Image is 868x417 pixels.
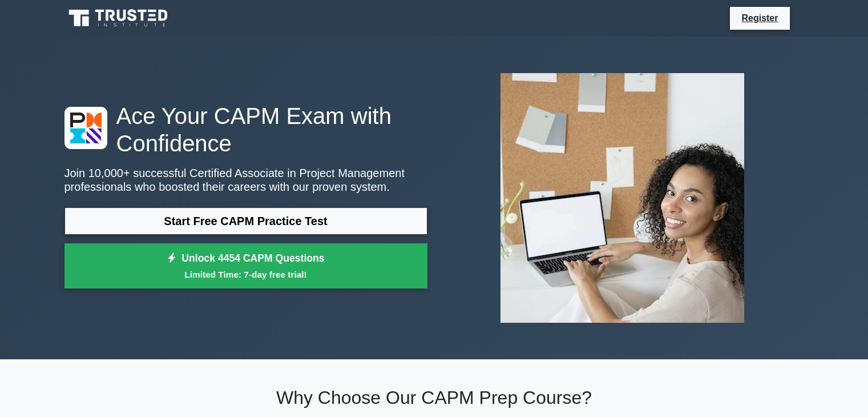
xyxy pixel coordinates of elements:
h1: Ace Your CAPM Exam with Confidence [64,102,427,157]
h2: Why Choose Our CAPM Prep Course? [64,387,804,408]
a: Unlock 4454 CAPM QuestionsLimited Time: 7-day free trial! [64,243,427,289]
a: Start Free CAPM Practice Test [64,207,427,235]
small: Limited Time: 7-day free trial! [79,268,413,281]
a: Register [734,11,785,25]
p: Join 10,000+ successful Certified Associate in Project Management professionals who boosted their... [64,166,427,194]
